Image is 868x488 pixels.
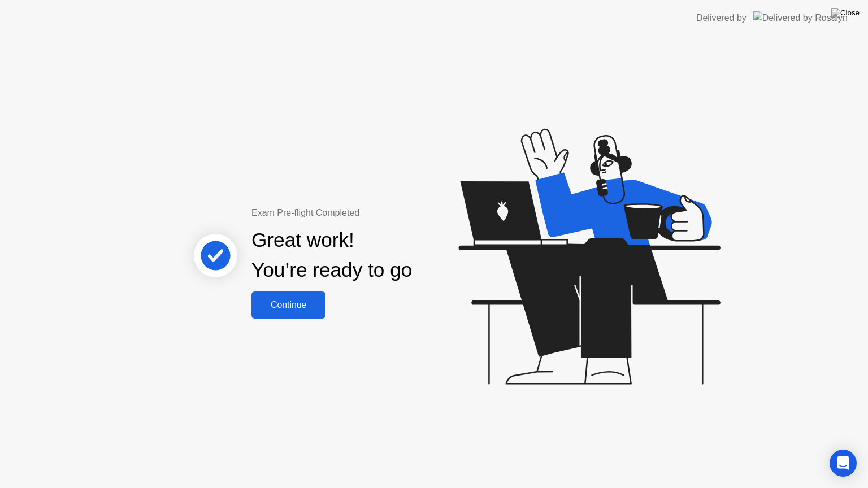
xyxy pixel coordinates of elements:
[251,291,325,319] button: Continue
[696,11,747,25] div: Delivered by
[255,300,322,310] div: Continue
[251,206,485,220] div: Exam Pre-flight Completed
[251,225,412,285] div: Great work! You’re ready to go
[830,450,857,477] div: Open Intercom Messenger
[831,8,860,18] img: Close
[753,11,848,24] img: Delivered by Rosalyn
